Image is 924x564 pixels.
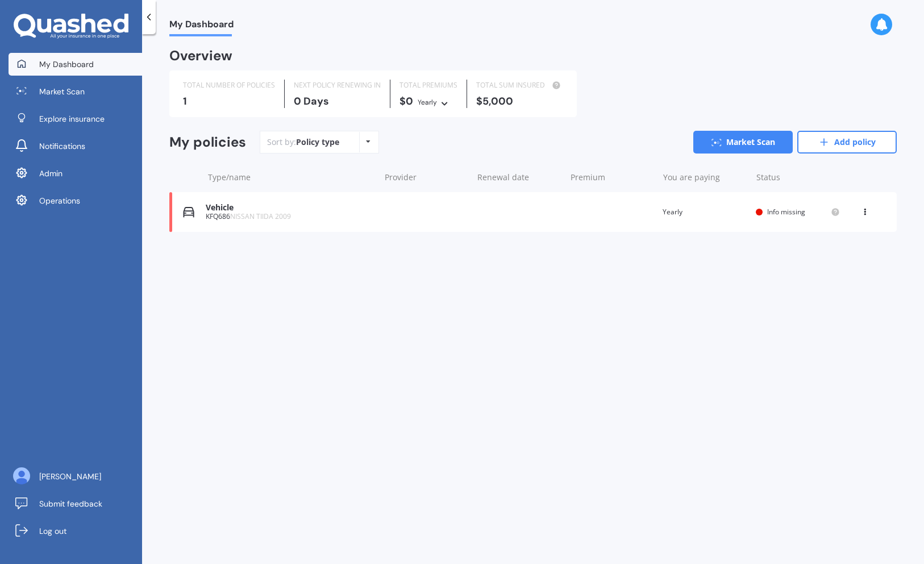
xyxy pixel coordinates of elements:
div: Provider [385,172,468,183]
span: [PERSON_NAME] [39,471,101,482]
a: Add policy [797,131,897,154]
div: Premium [571,172,654,183]
div: Sort by: [267,136,339,148]
div: 0 Days [294,96,381,107]
a: My Dashboard [9,53,142,76]
span: Submit feedback [39,498,102,509]
div: You are paying [663,172,747,183]
div: Vehicle [206,203,374,213]
div: $5,000 [476,96,563,107]
div: Renewal date [477,172,561,183]
a: Admin [9,162,142,185]
img: ALV-UjU6YHOUIM1AGx_4vxbOkaOq-1eqc8a3URkVIJkc_iWYmQ98kTe7fc9QMVOBV43MoXmOPfWPN7JjnmUwLuIGKVePaQgPQ... [13,467,30,484]
div: TOTAL NUMBER OF POLICIES [183,80,275,91]
span: NISSAN TIIDA 2009 [230,212,291,221]
a: Submit feedback [9,492,142,515]
div: TOTAL SUM INSURED [476,80,563,91]
span: Admin [39,168,63,179]
div: TOTAL PREMIUMS [399,80,457,91]
img: Vehicle [183,206,194,218]
span: My Dashboard [169,19,234,34]
span: Market Scan [39,86,85,97]
div: Status [756,172,840,183]
div: NEXT POLICY RENEWING IN [294,80,381,91]
span: Info missing [767,207,805,217]
a: Log out [9,520,142,542]
div: $0 [399,96,457,108]
span: Explore insurance [39,113,105,125]
span: My Dashboard [39,59,94,70]
a: [PERSON_NAME] [9,465,142,488]
span: Notifications [39,140,85,152]
div: My policies [169,134,246,151]
div: Policy type [296,136,339,148]
a: Operations [9,189,142,212]
span: Log out [39,525,66,537]
a: Notifications [9,135,142,157]
div: Yearly [418,97,437,108]
a: Explore insurance [9,107,142,130]
div: Type/name [208,172,376,183]
a: Market Scan [693,131,793,154]
div: 1 [183,96,275,107]
div: KFQ686 [206,213,374,221]
span: Operations [39,195,80,206]
div: Overview [169,50,232,61]
div: Yearly [663,206,747,218]
a: Market Scan [9,80,142,103]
